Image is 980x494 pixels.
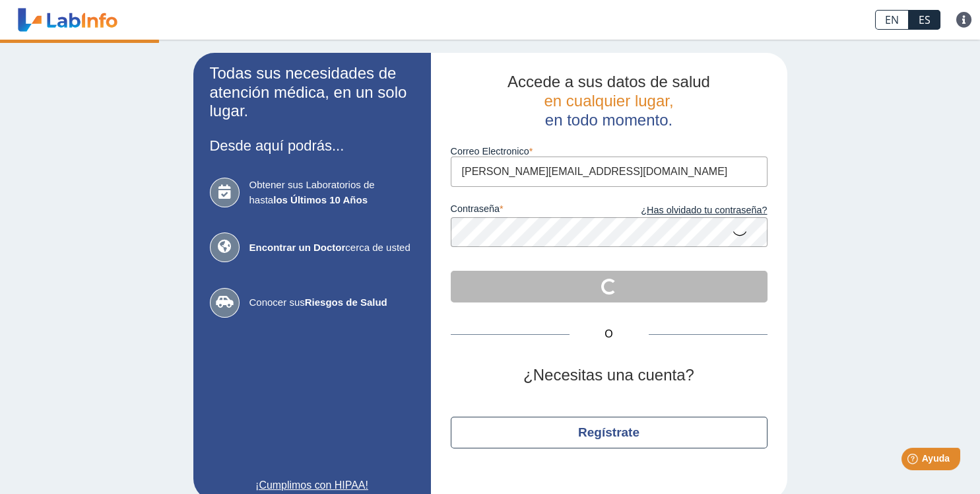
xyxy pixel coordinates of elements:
[249,240,414,256] span: cerca de usted
[570,326,649,342] span: O
[451,146,768,157] label: Correo Electronico
[875,10,909,30] a: EN
[249,178,414,207] span: Obtener sus Laboratorios de hasta
[451,417,768,448] button: Regístrate
[609,203,768,218] a: ¿Has olvidado tu contraseña?
[451,366,768,385] h2: ¿Necesitas una cuenta?
[273,194,368,205] b: los Últimos 10 Años
[305,297,387,308] b: Riesgos de Salud
[544,92,673,110] span: en cualquier lugar,
[210,64,414,121] h2: Todas sus necesidades de atención médica, en un solo lugar.
[451,203,609,218] label: contraseña
[210,137,414,154] h3: Desde aquí podrás...
[863,442,965,479] iframe: Help widget launcher
[249,295,414,310] span: Conocer sus
[545,111,672,129] span: en todo momento.
[507,73,710,90] span: Accede a sus datos de salud
[909,10,940,30] a: ES
[210,477,414,493] a: ¡Cumplimos con HIPAA!
[249,242,346,253] b: Encontrar un Doctor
